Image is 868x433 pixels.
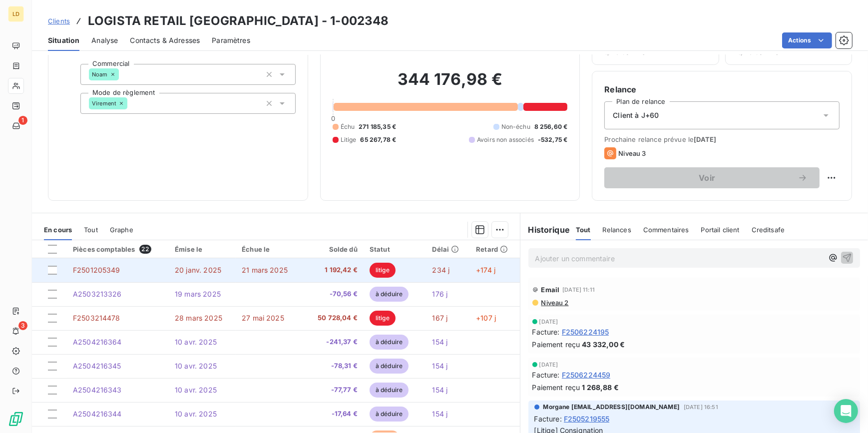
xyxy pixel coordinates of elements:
h6: Historique [520,224,570,236]
span: 20 janv. 2025 [175,266,221,274]
span: 271 185,35 € [359,122,396,131]
span: Paramètres [212,35,250,45]
span: 154 j [433,362,448,370]
span: Noam [92,71,108,77]
span: Facture : [534,414,562,424]
span: Clients [48,17,70,25]
span: Facture : [532,327,560,337]
span: 167 j [433,314,448,322]
span: à déduire [370,287,409,302]
span: Échu [341,122,355,131]
span: -70,56 € [307,289,358,299]
span: Situation [48,35,79,45]
div: Échue le [242,245,295,253]
h3: LOGISTA RETAIL [GEOGRAPHIC_DATA] - 1-002348 [88,12,389,30]
span: Litige [341,135,357,144]
span: litige [370,311,396,326]
span: 154 j [433,338,448,346]
div: Émise le [175,245,230,253]
div: Open Intercom Messenger [834,399,858,423]
span: 19 mars 2025 [175,290,221,298]
span: -17,64 € [307,409,358,419]
span: A2504216364 [73,338,122,346]
span: [DATE] 16:51 [684,404,718,410]
span: Tout [84,226,98,234]
h2: 344 176,98 € [333,69,568,99]
span: Tout [576,226,591,234]
span: 28 mars 2025 [175,314,222,322]
span: Avoirs non associés [477,135,534,144]
span: 0 [331,114,335,122]
span: 1 192,42 € [307,265,358,275]
span: 234 j [433,266,450,274]
span: Contacts & Adresses [130,35,200,45]
span: F2506224459 [562,370,611,380]
span: [DATE] [694,135,716,143]
div: Délai [433,245,464,253]
span: Non-échu [501,122,530,131]
span: 21 mars 2025 [242,266,288,274]
span: Relances [603,226,631,234]
span: à déduire [370,335,409,350]
span: F2506224195 [562,327,609,337]
span: Email [541,286,560,294]
span: [DATE] [539,362,558,368]
span: -241,37 € [307,337,358,347]
span: Analyse [91,35,118,45]
span: Commentaires [643,226,689,234]
div: Statut [370,245,421,253]
span: F2503214478 [73,314,120,322]
div: Pièces comptables [73,245,163,254]
span: -532,75 € [538,135,567,144]
span: Virement [92,100,116,106]
span: +107 j [476,314,496,322]
span: A2503213326 [73,290,122,298]
span: 3 [18,321,27,330]
span: Creditsafe [752,226,785,234]
a: Clients [48,16,70,26]
span: Graphe [110,226,133,234]
span: Voir [616,174,798,182]
span: 176 j [433,290,448,298]
span: -78,31 € [307,361,358,371]
div: LD [8,6,24,22]
span: 10 avr. 2025 [175,386,217,394]
span: -77,77 € [307,385,358,395]
span: [DATE] 11:11 [562,287,595,293]
span: En cours [44,226,72,234]
span: F2505219555 [564,414,610,424]
span: Niveau 2 [540,299,569,307]
span: 10 avr. 2025 [175,362,217,370]
span: 22 [139,245,151,254]
span: Facture : [532,370,560,380]
span: Paiement reçu [532,339,580,350]
span: 43 332,00 € [582,339,625,350]
span: à déduire [370,383,409,398]
div: Retard [476,245,513,253]
span: Portail client [701,226,740,234]
input: Ajouter une valeur [127,99,135,108]
span: Prochaine relance prévue le [604,135,840,143]
span: +174 j [476,266,495,274]
img: Logo LeanPay [8,411,24,427]
button: Actions [782,32,832,48]
span: Client à J+60 [613,110,659,120]
span: 154 j [433,386,448,394]
span: F2501205349 [73,266,120,274]
span: Niveau 3 [618,149,646,157]
span: 1 268,88 € [582,382,619,393]
span: Morgane [EMAIL_ADDRESS][DOMAIN_NAME] [543,403,680,412]
span: Paiement reçu [532,382,580,393]
span: 8 256,60 € [534,122,568,131]
span: 50 728,04 € [307,313,358,323]
span: 27 mai 2025 [242,314,284,322]
span: 10 avr. 2025 [175,410,217,418]
span: [DATE] [539,319,558,325]
input: Ajouter une valeur [119,70,127,79]
span: 10 avr. 2025 [175,338,217,346]
h6: Relance [604,83,840,95]
span: à déduire [370,359,409,374]
span: A2504216343 [73,386,122,394]
span: A2504216345 [73,362,121,370]
span: à déduire [370,407,409,422]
